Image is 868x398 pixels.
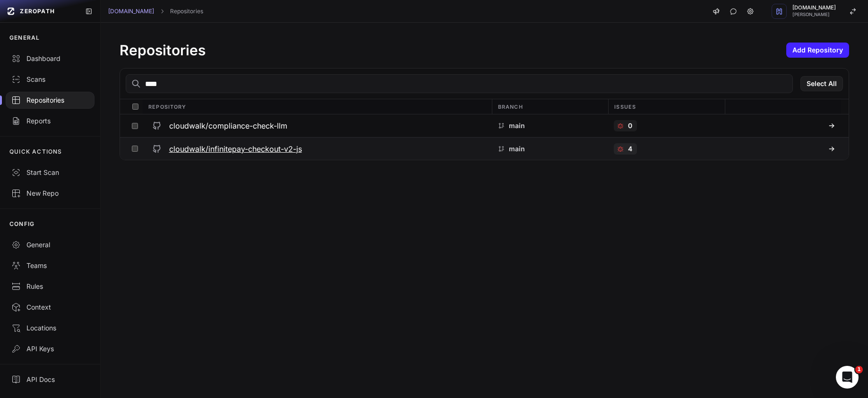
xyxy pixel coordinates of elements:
iframe: Intercom live chat [836,366,859,389]
svg: chevron right, [159,8,165,15]
div: Context [11,303,89,312]
a: ZEROPATH [4,4,77,19]
div: cloudwalk/infinitepay-checkout-v2-js main 4 [120,137,849,160]
div: Locations [11,323,89,333]
div: cloudwalk/compliance-check-llm main 0 [120,114,849,137]
div: API Keys [11,344,89,354]
h3: cloudwalk/infinitepay-checkout-v2-js [169,143,302,155]
span: 1 [855,366,863,373]
div: Dashboard [11,54,89,63]
h1: Repositories [120,42,206,59]
div: Repository [143,99,492,114]
div: General [11,240,89,250]
p: main [509,144,525,154]
div: Repositories [11,95,89,105]
span: [DOMAIN_NAME] [792,5,836,10]
div: Rules [11,282,89,291]
nav: breadcrumb [108,8,203,15]
button: cloudwalk/infinitepay-checkout-v2-js [143,138,492,160]
p: GENERAL [9,34,40,42]
button: Select All [800,76,843,91]
button: Add Repository [786,43,849,58]
h3: cloudwalk/compliance-check-llm [169,120,287,131]
p: CONFIG [9,220,34,228]
div: Teams [11,261,89,270]
div: API Docs [11,375,89,384]
div: Issues [608,99,724,114]
div: Reports [11,116,89,126]
a: Repositories [170,8,203,15]
span: [PERSON_NAME] [792,12,836,17]
div: New Repo [11,189,89,198]
p: main [509,121,525,130]
p: QUICK ACTIONS [9,148,62,156]
div: Scans [11,75,89,84]
a: [DOMAIN_NAME] [108,8,154,15]
div: Branch [492,99,608,114]
span: ZEROPATH [20,8,55,15]
div: Start Scan [11,168,89,177]
button: cloudwalk/compliance-check-llm [143,114,492,137]
p: 0 [628,121,632,130]
p: 4 [628,144,632,154]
